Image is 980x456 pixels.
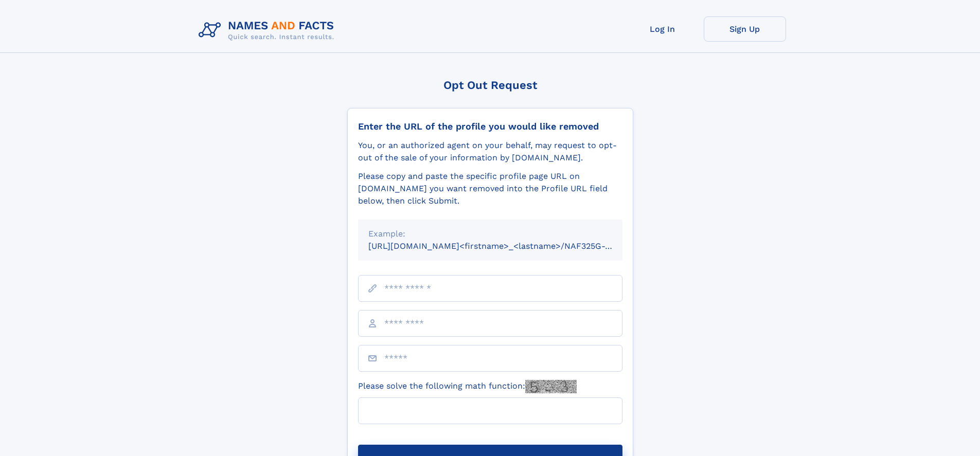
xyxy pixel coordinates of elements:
[704,16,786,42] a: Sign Up
[347,79,633,92] div: Opt Out Request
[358,170,622,207] div: Please copy and paste the specific profile page URL on [DOMAIN_NAME] you want removed into the Pr...
[358,139,622,164] div: You, or an authorized agent on your behalf, may request to opt-out of the sale of your informatio...
[621,16,704,42] a: Log In
[194,16,343,44] img: Logo Names and Facts
[368,241,642,251] small: [URL][DOMAIN_NAME]<firstname>_<lastname>/NAF325G-xxxxxxxx
[368,228,612,240] div: Example:
[358,121,622,132] div: Enter the URL of the profile you would like removed
[358,380,577,393] label: Please solve the following math function:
